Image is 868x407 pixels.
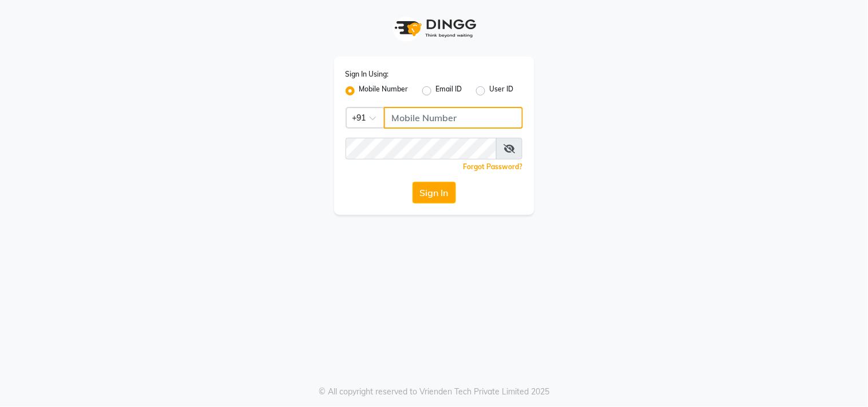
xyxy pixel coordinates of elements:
[490,84,514,98] label: User ID
[436,84,462,98] label: Email ID
[359,84,409,98] label: Mobile Number
[463,162,523,171] a: Forgot Password?
[413,182,456,203] button: Sign In
[346,69,389,79] label: Sign In Using:
[389,11,480,45] img: logo1.svg
[346,138,497,159] input: Username
[384,107,523,129] input: Username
